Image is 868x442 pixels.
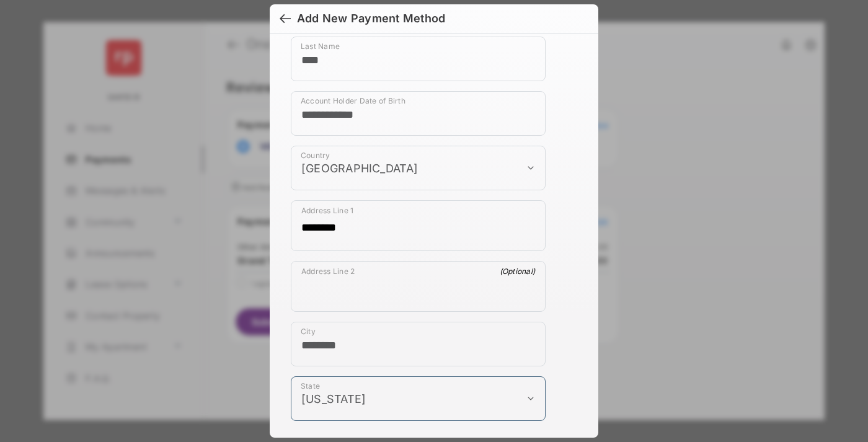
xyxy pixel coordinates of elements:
div: payment_method_screening[postal_addresses][addressLine1] [291,200,546,251]
div: payment_method_screening[postal_addresses][addressLine2] [291,261,546,312]
div: Add New Payment Method [297,12,445,25]
div: payment_method_screening[postal_addresses][administrativeArea] [291,376,546,421]
div: payment_method_screening[postal_addresses][country] [291,146,546,190]
div: payment_method_screening[postal_addresses][locality] [291,322,546,366]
